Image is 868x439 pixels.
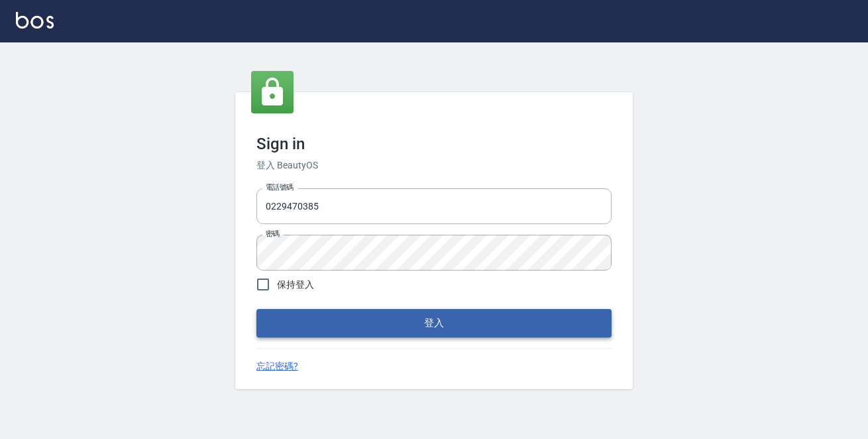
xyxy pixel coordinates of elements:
[256,158,612,172] h6: 登入 BeautyOS
[16,12,54,29] img: Logo
[256,359,298,373] a: 忘記密碼?
[256,309,612,337] button: 登入
[266,229,280,239] label: 密碼
[277,278,314,292] span: 保持登入
[266,182,294,192] label: 電話號碼
[256,135,612,153] h3: Sign in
